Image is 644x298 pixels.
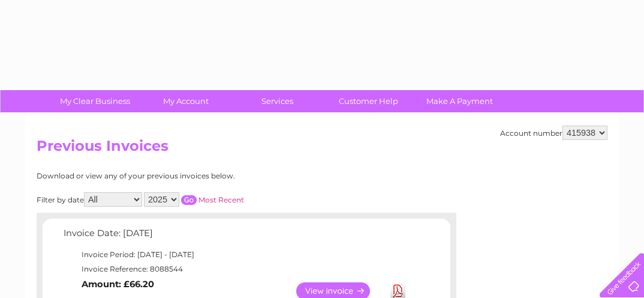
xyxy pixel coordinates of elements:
[37,172,351,180] div: Download or view any of your previous invoices below.
[61,225,411,248] td: Invoice Date: [DATE]
[37,192,351,207] div: Filter by date
[46,90,145,112] a: My Clear Business
[410,90,509,112] a: Make A Payment
[82,279,154,290] b: Amount: £66.20
[61,248,411,262] td: Invoice Period: [DATE] - [DATE]
[228,90,327,112] a: Services
[137,90,236,112] a: My Account
[319,90,418,112] a: Customer Help
[61,262,411,276] td: Invoice Reference: 8088544
[500,126,607,140] div: Account number
[198,195,244,204] a: Most Recent
[37,138,607,160] h2: Previous Invoices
